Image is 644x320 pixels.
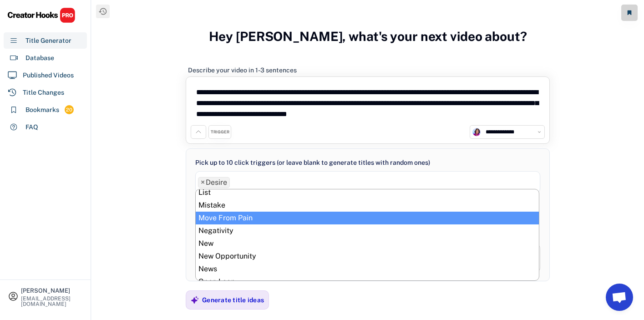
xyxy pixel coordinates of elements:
li: Mistake [196,199,539,212]
li: New Opportunity [196,250,539,263]
img: CHPRO%20Logo.svg [7,7,76,23]
div: 20 [65,106,74,114]
h3: Hey [PERSON_NAME], what's your next video about? [209,19,527,54]
img: channels4_profile.jpg [472,128,481,136]
li: Desire [198,177,230,188]
div: [PERSON_NAME] [21,288,83,294]
div: [EMAIL_ADDRESS][DOMAIN_NAME] [21,296,83,307]
div: TRIGGER [211,129,229,135]
li: Negativity [196,224,539,237]
li: Open Loop [196,275,539,288]
div: Bookmarks [25,105,59,115]
div: Title Generator [25,36,71,46]
div: Generate title ideas [202,296,264,304]
a: Chat abierto [606,284,633,311]
div: Describe your video in 1-3 sentences [188,66,297,74]
div: Pick up to 10 click triggers (or leave blank to generate titles with random ones) [195,158,430,168]
div: Database [25,53,54,63]
li: New [196,237,539,250]
li: List [196,186,539,199]
div: Published Videos [23,71,74,80]
div: FAQ [25,122,38,132]
li: News [196,263,539,275]
li: Move From Pain [196,212,539,224]
div: Title Changes [23,88,64,97]
span: × [201,179,205,186]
